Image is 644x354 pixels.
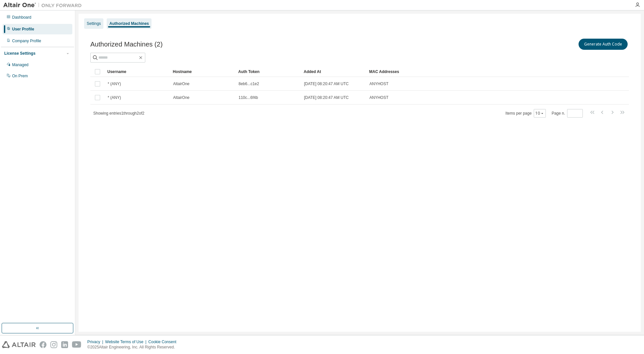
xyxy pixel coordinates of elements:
[304,95,349,100] span: [DATE] 08:20:47 AM UTC
[506,109,546,118] span: Items per page
[12,62,28,67] div: Managed
[12,15,31,20] div: Dashboard
[552,109,583,118] span: Page n.
[61,341,68,348] img: linkedin.svg
[107,66,168,77] div: Username
[173,81,189,86] span: AltairOne
[173,66,233,77] div: Hostname
[369,66,560,77] div: MAC Addresses
[238,66,298,77] div: Auth Token
[105,339,148,345] div: Website Terms of Use
[304,66,364,77] div: Added At
[12,38,41,44] div: Company Profile
[369,95,388,100] span: ANYHOST
[2,341,36,348] img: altair_logo.svg
[304,81,349,86] span: [DATE] 08:20:47 AM UTC
[109,21,149,26] div: Authorized Machines
[369,81,388,86] span: ANYHOST
[72,341,81,348] img: youtube.svg
[239,95,258,100] span: 110c...6f4b
[3,2,85,9] img: Altair One
[40,341,46,348] img: facebook.svg
[90,41,163,48] span: Authorized Machines (2)
[50,341,57,348] img: instagram.svg
[173,95,189,100] span: AltairOne
[87,21,101,26] div: Settings
[87,345,180,350] p: © 2025 Altair Engineering, Inc. All Rights Reserved.
[108,81,121,86] span: * (ANY)
[12,27,34,32] div: User Profile
[579,39,628,50] button: Generate Auth Code
[4,51,35,56] div: License Settings
[12,73,28,79] div: On Prem
[93,111,144,116] span: Showing entries 1 through 2 of 2
[87,339,105,345] div: Privacy
[239,81,259,86] span: 8eb6...c1e2
[148,339,180,345] div: Cookie Consent
[108,95,121,100] span: * (ANY)
[535,111,544,116] button: 10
